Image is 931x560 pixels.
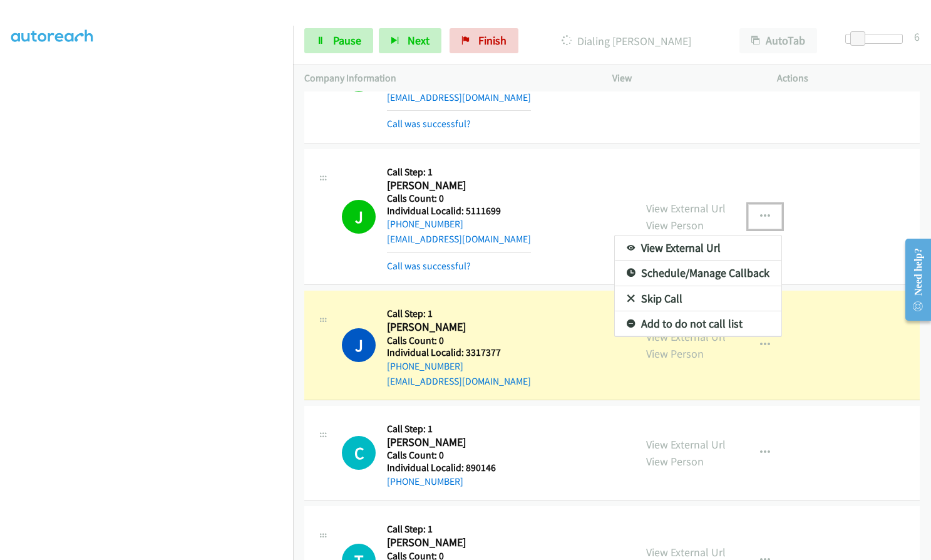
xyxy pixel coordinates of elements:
[615,261,781,286] a: Schedule/Manage Callback
[615,236,781,261] a: View External Url
[342,328,376,362] h1: J
[342,436,376,470] h1: C
[615,286,781,311] a: Skip Call
[895,230,931,329] iframe: Resource Center
[615,311,781,336] a: Add to do not call list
